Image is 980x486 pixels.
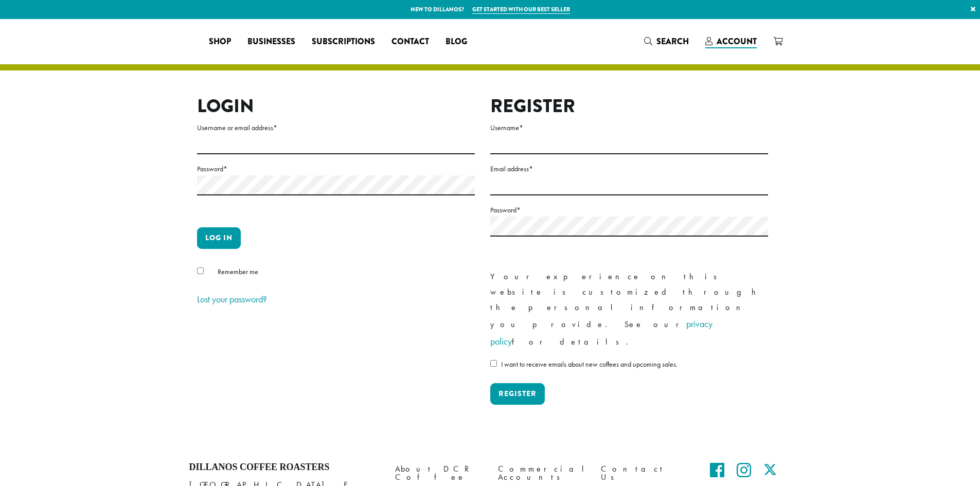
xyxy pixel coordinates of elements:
a: Search [636,33,697,50]
label: Username or email address [197,121,475,134]
label: Email address [490,163,768,175]
span: Blog [446,35,467,48]
h2: Register [490,95,768,117]
a: privacy policy [490,318,712,347]
h4: Dillanos Coffee Roasters [189,462,380,473]
a: About DCR Coffee [395,462,483,484]
span: I want to receive emails about new coffees and upcoming sales. [501,359,678,369]
a: Lost your password? [197,293,267,305]
span: Search [656,35,689,47]
span: Remember me [218,267,258,276]
span: Account [717,35,757,47]
label: Password [197,163,475,175]
button: Register [490,383,545,405]
span: Shop [209,35,231,48]
a: Contact Us [601,462,688,484]
p: Your experience on this website is customized through the personal information you provide. See o... [490,269,768,350]
a: Commercial Accounts [498,462,585,484]
label: Username [490,121,768,134]
span: Contact [391,35,429,48]
span: Businesses [247,35,295,48]
a: Shop [201,33,239,50]
button: Log in [197,227,241,249]
a: Get started with our best seller [472,5,570,14]
input: I want to receive emails about new coffees and upcoming sales. [490,360,497,367]
label: Password [490,204,768,217]
h2: Login [197,95,475,117]
span: Subscriptions [312,35,375,48]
